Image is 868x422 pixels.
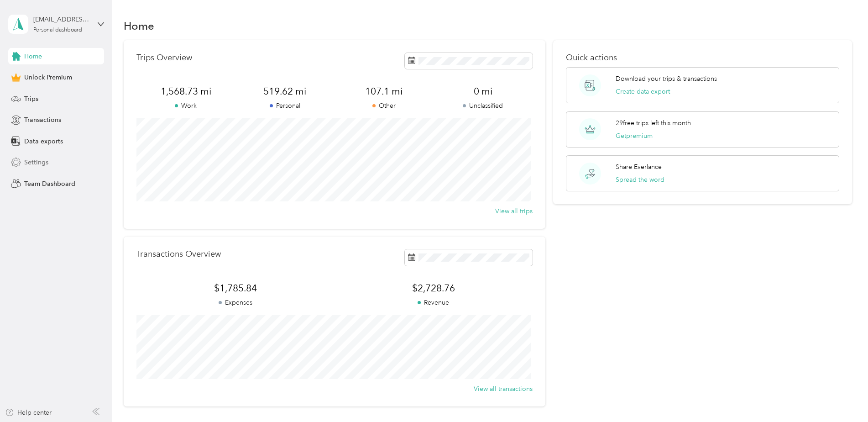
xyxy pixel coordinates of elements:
[495,206,533,216] button: View all trips
[616,87,670,96] button: Create data export
[24,137,63,146] span: Data exports
[566,53,839,63] p: Quick actions
[136,85,235,98] span: 1,568.73 mi
[124,21,154,31] h1: Home
[616,118,691,128] p: 29 free trips left this month
[5,408,52,417] button: Help center
[24,52,42,61] span: Home
[24,115,61,125] span: Transactions
[136,249,221,259] p: Transactions Overview
[136,282,335,295] span: $1,785.84
[24,158,48,167] span: Settings
[235,101,335,111] p: Personal
[24,94,38,104] span: Trips
[235,85,335,98] span: 519.62 mi
[616,162,662,172] p: Share Everlance
[24,73,72,82] span: Unlock Premium
[474,384,533,394] button: View all transactions
[817,371,868,422] iframe: Everlance-gr Chat Button Frame
[33,15,90,24] div: [EMAIL_ADDRESS][DOMAIN_NAME]
[434,85,533,98] span: 0 mi
[616,175,664,185] button: Spread the word
[136,53,192,63] p: Trips Overview
[24,179,75,189] span: Team Dashboard
[434,101,533,111] p: Unclassified
[136,298,335,307] p: Expenses
[335,85,434,98] span: 107.1 mi
[616,74,717,84] p: Download your trips & transactions
[616,131,653,141] button: Getpremium
[335,282,533,295] span: $2,728.76
[33,27,82,33] div: Personal dashboard
[335,101,434,111] p: Other
[335,298,533,307] p: Revenue
[136,101,235,111] p: Work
